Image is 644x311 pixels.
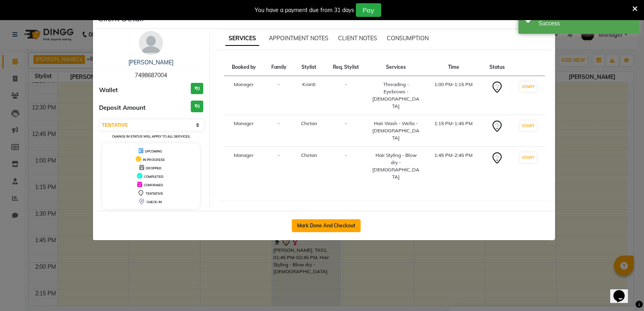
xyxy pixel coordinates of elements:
td: 1:15 PM-1:45 PM [425,115,482,147]
th: Status [482,59,512,76]
th: Booked by [224,59,264,76]
td: - [324,115,367,147]
div: Hair Styling - Blow dry - [DEMOGRAPHIC_DATA] [372,152,420,181]
th: Services [367,59,425,76]
td: - [324,76,367,115]
th: Time [425,59,482,76]
button: Pay [356,3,381,17]
span: Wallet [99,86,118,95]
button: START [520,82,537,92]
span: CONFIRMED [144,183,163,187]
div: Threading - Eyebrows - [DEMOGRAPHIC_DATA] [372,81,420,110]
span: CONSUMPTION [387,35,429,42]
div: Success [539,19,633,28]
span: CLIENT NOTES [338,35,377,42]
span: TENTATIVE [146,192,163,196]
h3: ₹0 [191,83,203,95]
span: COMPLETED [144,175,163,179]
div: Hair Wash - Wella - [DEMOGRAPHIC_DATA] [372,120,420,142]
iframe: chat widget [610,279,636,303]
button: START [520,121,537,131]
span: APPOINTMENT NOTES [269,35,328,42]
span: Chetan [301,120,317,126]
span: Deposit Amount [99,103,146,113]
td: Manager [224,76,264,115]
td: 1:00 PM-1:15 PM [425,76,482,115]
a: [PERSON_NAME] [128,59,173,66]
td: - [324,147,367,186]
span: UPCOMING [145,149,162,153]
th: Req. Stylist [324,59,367,76]
span: IN PROGRESS [143,158,165,162]
div: You have a payment due from 31 days [255,6,354,14]
td: Manager [224,115,264,147]
img: avatar [139,31,163,55]
small: Change in status will apply to all services. [112,134,190,138]
h3: ₹0 [191,101,203,112]
span: CHECK-IN [147,200,162,204]
span: DROPPED [146,166,161,170]
span: Kranti [302,81,316,87]
button: Mark Done And Checkout [292,219,361,232]
span: SERVICES [225,31,259,46]
th: Family [264,59,294,76]
th: Stylist [294,59,324,76]
span: Chetan [301,152,317,158]
td: - [264,76,294,115]
td: 1:45 PM-2:45 PM [425,147,482,186]
td: - [264,147,294,186]
button: START [520,152,537,163]
span: 7498687004 [135,72,167,79]
td: - [264,115,294,147]
td: Manager [224,147,264,186]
